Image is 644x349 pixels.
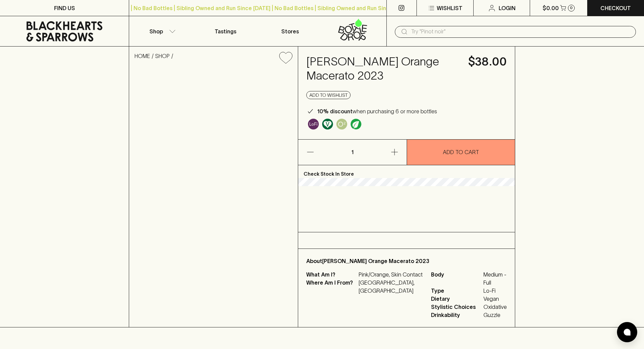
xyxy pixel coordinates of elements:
a: Some may call it natural, others minimum intervention, either way, it’s hands off & maybe even a ... [306,117,320,131]
span: Stylistic Choices [431,303,482,311]
img: Organic [351,119,361,129]
a: Controlled exposure to oxygen, adding complexity and sometimes developed characteristics. [335,117,349,131]
a: HOME [135,53,150,59]
p: About [PERSON_NAME] Orange Macerato 2023 [306,257,507,265]
p: when purchasing 6 or more bottles [317,107,437,115]
span: Dietary [431,295,482,303]
p: What Am I? [306,270,357,279]
button: Shop [129,16,193,46]
button: ADD TO CART [407,140,515,165]
p: Pink/Orange, Skin Contact [359,270,423,279]
img: Lo-Fi [308,119,319,129]
img: Vegan [322,119,333,129]
span: Type [431,287,482,295]
h4: $38.00 [468,55,507,69]
p: Check Stock In Store [298,165,515,178]
button: Add to wishlist [277,49,295,66]
p: Wishlist [437,4,462,12]
a: Organic [349,117,363,131]
span: Drinkability [431,311,482,319]
p: FIND US [54,4,75,12]
p: Login [499,4,516,12]
span: Medium - Full [483,270,507,287]
input: Try "Pinot noir" [411,26,630,37]
img: Oxidative [336,119,347,129]
p: ADD TO CART [443,148,479,156]
button: Add to wishlist [306,91,351,99]
span: Oxidative [483,303,507,311]
span: Vegan [483,295,507,303]
a: SHOP [155,53,170,59]
span: Body [431,270,482,287]
h4: [PERSON_NAME] Orange Macerato 2023 [306,55,460,83]
p: Checkout [600,4,631,12]
a: Made without the use of any animal products. [320,117,335,131]
p: 0 [570,6,573,10]
p: Shop [149,27,163,35]
a: Stores [258,16,322,46]
a: Tastings [193,16,258,46]
p: 1 [344,140,360,165]
p: Tastings [215,27,236,35]
p: [GEOGRAPHIC_DATA], [GEOGRAPHIC_DATA] [359,279,423,295]
img: 41667.png [129,69,298,327]
p: Stores [281,27,299,35]
b: 10% discount [317,108,353,114]
img: bubble-icon [624,329,630,336]
span: Guzzle [483,311,507,319]
p: Where Am I From? [306,279,357,295]
span: Lo-Fi [483,287,507,295]
p: $0.00 [543,4,559,12]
